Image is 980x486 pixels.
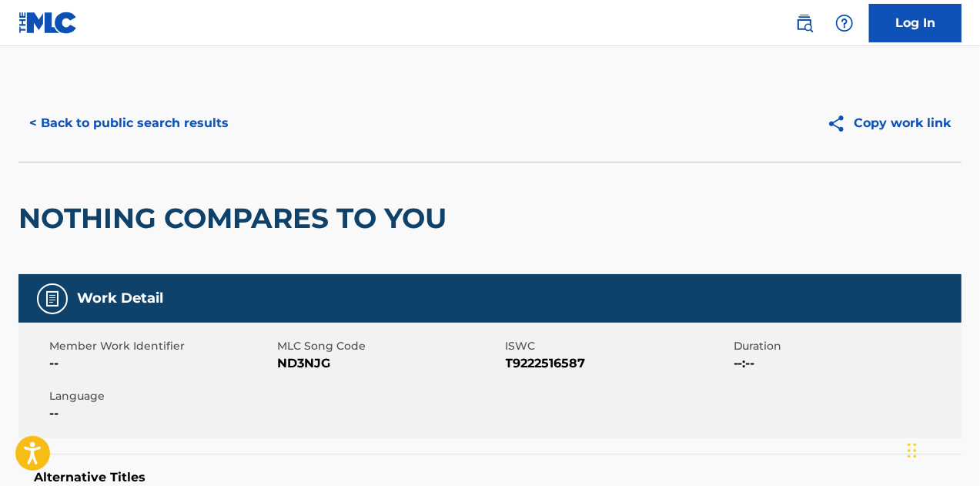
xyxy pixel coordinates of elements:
[18,104,239,142] button: < Back to public search results
[835,14,854,32] img: help
[18,12,78,34] img: MLC Logo
[49,388,273,404] span: Language
[34,470,946,485] h5: Alternative Titles
[829,8,860,39] div: Help
[18,201,454,236] h2: NOTHING COMPARES TO YOU
[869,4,962,42] a: Log In
[789,8,820,39] a: Public Search
[506,354,730,373] span: T9222516587
[506,338,730,354] span: ISWC
[734,354,958,373] span: --:--
[734,338,958,354] span: Duration
[77,290,163,307] h5: Work Detail
[277,354,501,373] span: ND3NJG
[908,427,917,474] div: Drag
[827,114,854,133] img: Copy work link
[277,338,501,354] span: MLC Song Code
[816,104,962,142] button: Copy work link
[795,14,814,32] img: search
[43,290,62,308] img: Work Detail
[903,412,980,486] iframe: Chat Widget
[49,338,273,354] span: Member Work Identifier
[49,404,273,423] span: --
[49,354,273,373] span: --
